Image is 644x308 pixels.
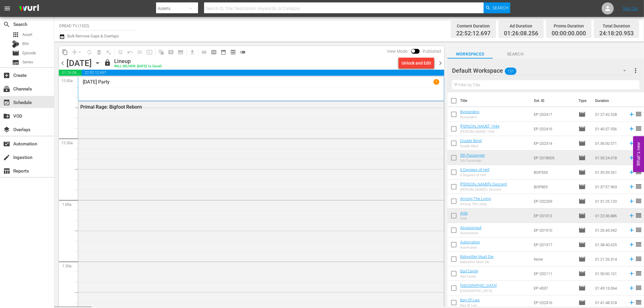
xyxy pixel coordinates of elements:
[66,34,119,38] span: Bulk Remove Gaps & Overlaps
[66,58,92,68] div: [DATE]
[460,225,482,230] a: Assassinaut
[593,179,626,194] td: 01:37:57.963
[593,151,626,165] td: 01:35:24.018
[575,92,591,109] th: Type
[166,47,176,57] span: Create Search Block
[94,47,104,57] span: Select an event to delete
[460,110,479,114] a: Bystanders
[3,113,10,120] span: VOD
[635,226,642,233] span: reorder
[593,266,626,281] td: 01:50:00.101
[635,212,642,219] span: reorder
[460,283,497,288] a: [GEOGRAPHIC_DATA]
[59,59,66,67] span: chevron_left
[628,169,635,176] svg: Add to Schedule
[530,92,575,109] th: Ext. ID
[593,223,626,237] td: 01:26:43.342
[593,208,626,223] td: 01:22:36.886
[484,2,510,13] button: Search
[125,47,135,57] span: Revert to Primary Episode
[593,237,626,252] td: 01:38:40.625
[114,46,125,58] span: Customize Events
[22,50,36,56] span: Episode
[114,58,162,65] div: Lineup
[593,194,626,208] td: 01:31:25.120
[460,303,480,307] div: Bag Of Lies
[633,136,644,172] button: Open Feedback Widget
[456,22,491,30] div: Content Duration
[220,49,226,55] span: date_range_outlined
[628,299,635,306] svg: Add to Schedule
[531,136,576,151] td: EP-202314
[635,197,642,205] span: reorder
[211,49,217,55] span: calendar_view_week_outlined
[60,35,65,40] img: tab_keywords_by_traffic_grey.svg
[460,246,480,249] div: Automation
[628,111,635,118] svg: Add to Schedule
[578,198,586,205] span: Episode
[591,92,628,109] th: Duration
[628,227,635,233] svg: Add to Schedule
[578,183,586,190] span: Episode
[12,31,19,38] span: Asset
[628,270,635,277] svg: Add to Schedule
[59,70,82,76] span: 01:26:08.256
[578,241,586,248] span: Episode
[62,49,68,55] span: content_copy
[176,47,185,57] span: Create Series Block
[197,46,209,58] span: Day Calendar View
[531,151,576,165] td: EP-2018005
[635,270,642,277] span: reorder
[628,256,635,262] svg: Add to Schedule
[504,30,538,37] span: 01:26:08.256
[531,252,576,266] td: None
[384,49,411,54] span: View Mode:
[599,30,634,37] span: 24:18:20.953
[460,159,485,163] div: 5th Passenger
[22,41,29,47] span: Bits
[12,49,19,57] span: Episode
[16,35,21,40] img: tab_domain_overview_orange.svg
[437,59,444,67] span: chevron_right
[635,255,642,262] span: reorder
[628,140,635,147] svg: Add to Schedule
[114,65,162,68] div: WILL DELIVER: [DATE] 1a (local)
[16,16,100,21] div: Domain: [DOMAIN_NAME][PERSON_NAME]
[531,237,576,252] td: EP-201917
[460,260,494,264] div: Babysitter Must Die
[135,47,145,57] span: Fill episodes with ad slates
[228,47,238,57] span: View Backup
[593,281,626,295] td: 01:45:13.064
[628,154,635,161] svg: Add to Schedule
[493,2,509,13] span: Search
[80,104,409,110] div: Primal Rage: Bigfoot Reborn
[456,30,491,37] span: 22:52:12.697
[230,49,236,55] span: preview_outlined
[209,47,219,57] span: Week Calendar View
[628,241,635,248] svg: Add to Schedule
[14,2,43,16] img: ans4CAIJ8jUAAAAAAAAAAAAAAAAAAAAAAAAgQb4GAAAAAAAAAAAAAAAAAAAAAAAAJMjXAAAAAAAAAAAAAAAAAAAAAAAAgAT5G...
[635,183,642,190] span: reorder
[578,299,586,306] span: Episode
[22,32,32,38] span: Asset
[460,182,507,186] a: [PERSON_NAME]'s Descent
[460,153,485,157] a: 5th Passenger
[104,59,111,66] span: lock
[504,22,538,30] div: Ad Duration
[460,188,507,192] div: [PERSON_NAME]'s Descent
[460,167,489,172] a: 6 Degrees of Hell
[460,217,468,221] div: Artik
[12,59,19,66] span: Series
[578,154,586,161] span: Episode
[531,165,576,179] td: BGP333
[593,252,626,266] td: 01:21:26.314
[435,80,437,84] p: 1
[460,275,478,278] div: Bad Candy
[578,125,586,132] span: Episode
[593,165,626,179] td: 01:35:59.261
[3,99,10,106] span: Schedule
[3,85,10,93] span: Channels
[3,140,10,148] span: Automation
[531,208,576,223] td: EP-201912
[238,47,248,57] span: 24 hours Lineup View is OFF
